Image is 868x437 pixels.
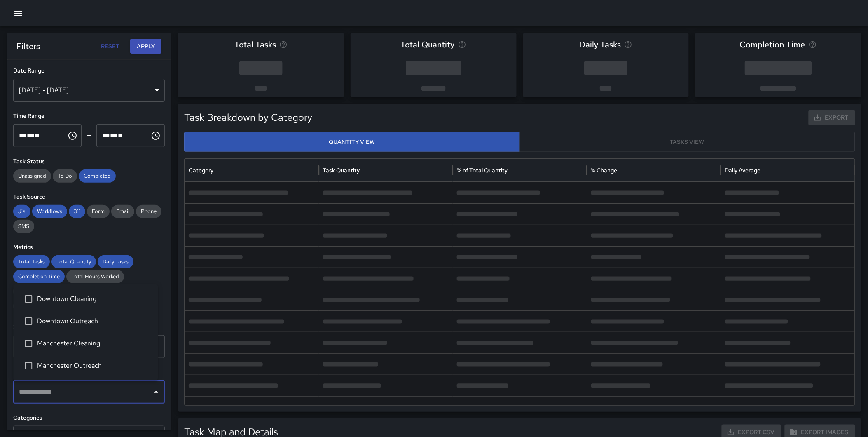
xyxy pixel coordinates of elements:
[809,40,817,49] svg: Average time taken to complete tasks in the selected period, compared to the previous period.
[13,270,65,283] div: Completion Time
[458,40,466,49] svg: Total task quantity in the selected period, compared to the previous period.
[102,132,110,139] span: Hours
[51,255,96,268] div: Total Quantity
[66,270,124,283] div: Total Hours Worked
[13,414,165,423] h6: Categories
[87,205,110,218] div: Form
[79,169,116,183] div: Completed
[13,112,165,121] h6: Time Range
[32,205,67,218] div: Workflows
[136,205,161,218] div: Phone
[147,127,164,144] button: Choose time, selected time is 11:59 PM
[87,207,110,216] span: Form
[13,193,165,202] h6: Task Source
[13,66,165,75] h6: Date Range
[35,132,40,139] span: Meridiem
[624,40,632,49] svg: Average number of tasks per day in the selected period, compared to the previous period.
[51,258,96,266] span: Total Quantity
[13,172,51,180] span: Unassigned
[189,167,213,174] div: Category
[13,169,51,183] div: Unassigned
[150,386,162,398] button: Close
[279,40,288,49] svg: Total number of tasks in the selected period, compared to the previous period.
[13,243,165,252] h6: Metrics
[457,167,508,174] div: % of Total Quantity
[69,207,85,216] span: 311
[13,273,65,281] span: Completion Time
[13,255,50,268] div: Total Tasks
[37,361,151,371] span: Manchester Outreach
[37,338,151,348] span: Manchester Cleaning
[111,205,134,218] div: Email
[111,207,134,216] span: Email
[53,172,77,180] span: To Do
[13,220,34,233] div: SMS
[110,132,118,139] span: Minutes
[740,38,805,51] span: Completion Time
[64,127,81,144] button: Choose time, selected time is 12:00 AM
[79,172,116,180] span: Completed
[13,157,165,166] h6: Task Status
[579,38,621,51] span: Daily Tasks
[323,167,360,174] div: Task Quantity
[591,167,618,174] div: % Change
[19,132,27,139] span: Hours
[136,207,161,216] span: Phone
[184,111,687,124] h5: Task Breakdown by Category
[13,205,30,218] div: Jia
[69,205,85,218] div: 311
[37,294,151,304] span: Downtown Cleaning
[130,39,161,54] button: Apply
[118,132,123,139] span: Meridiem
[13,222,34,230] span: SMS
[401,38,455,51] span: Total Quantity
[37,316,151,326] span: Downtown Outreach
[234,38,276,51] span: Total Tasks
[32,207,67,216] span: Workflows
[97,39,124,54] button: Reset
[98,255,133,268] div: Daily Tasks
[66,273,124,281] span: Total Hours Worked
[53,169,77,183] div: To Do
[725,167,761,174] div: Daily Average
[98,258,133,266] span: Daily Tasks
[13,207,30,216] span: Jia
[13,258,50,266] span: Total Tasks
[16,40,40,53] h6: Filters
[27,132,35,139] span: Minutes
[13,79,165,102] div: [DATE] - [DATE]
